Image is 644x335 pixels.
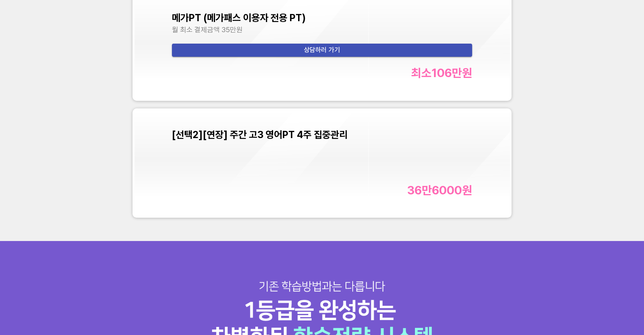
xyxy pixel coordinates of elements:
[179,44,465,56] span: 상담하러 가기
[172,44,472,57] button: 상담하러 가기
[411,66,472,80] div: 최소 106만 원
[172,25,472,34] div: 월 최소 결제금액 35만원
[172,12,306,24] span: 메가PT (메가패스 이용자 전용 PT)
[407,183,472,197] div: 36만6000 원
[172,129,348,141] span: [선택2][연장] 주간 고3 영어PT 4주 집중관리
